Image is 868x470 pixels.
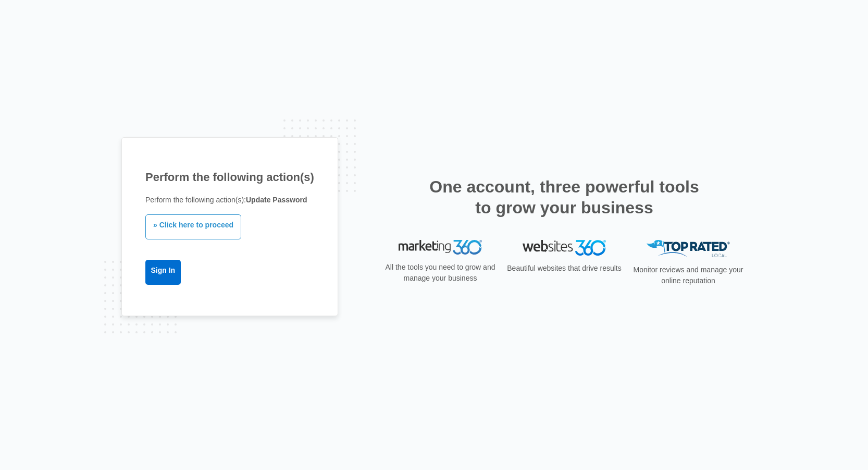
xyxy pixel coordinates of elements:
[145,168,314,186] h1: Perform the following action(s)
[647,240,730,257] img: Top Rated Local
[506,263,623,274] p: Beautiful websites that drive results
[426,176,702,218] h2: One account, three powerful tools to grow your business
[399,240,482,255] img: Marketing 360
[145,214,241,239] a: » Click here to proceed
[145,260,181,285] a: Sign In
[630,264,747,286] p: Monitor reviews and manage your online reputation
[382,262,499,284] p: All the tools you need to grow and manage your business
[145,195,314,206] p: Perform the following action(s):
[523,240,606,255] img: Websites 360
[246,196,307,204] b: Update Password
